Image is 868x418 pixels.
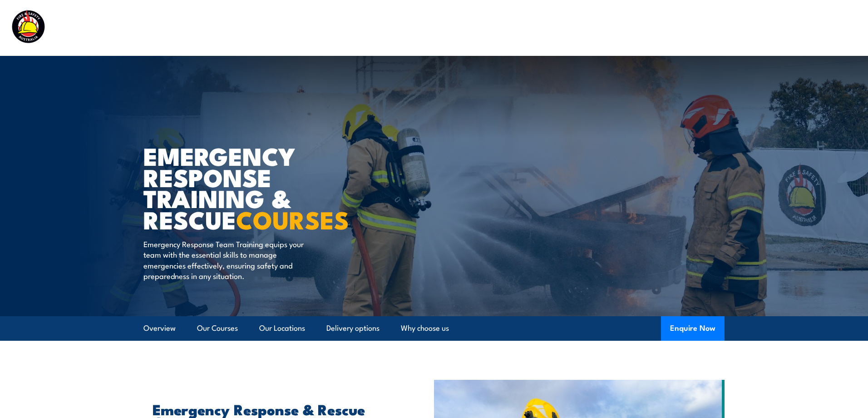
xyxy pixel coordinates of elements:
[143,239,309,281] p: Emergency Response Team Training equips your team with the essential skills to manage emergencies...
[504,16,612,40] a: Emergency Response Services
[326,316,380,340] a: Delivery options
[632,16,666,40] a: About Us
[725,16,777,40] a: Learner Portal
[236,200,349,238] strong: COURSES
[259,316,305,340] a: Our Locations
[424,16,484,40] a: Course Calendar
[197,316,238,340] a: Our Courses
[143,316,176,340] a: Overview
[797,16,825,40] a: Contact
[143,145,368,230] h1: Emergency Response Training & Rescue
[686,16,705,40] a: News
[661,316,725,341] button: Enquire Now
[375,16,404,40] a: Courses
[401,316,449,340] a: Why choose us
